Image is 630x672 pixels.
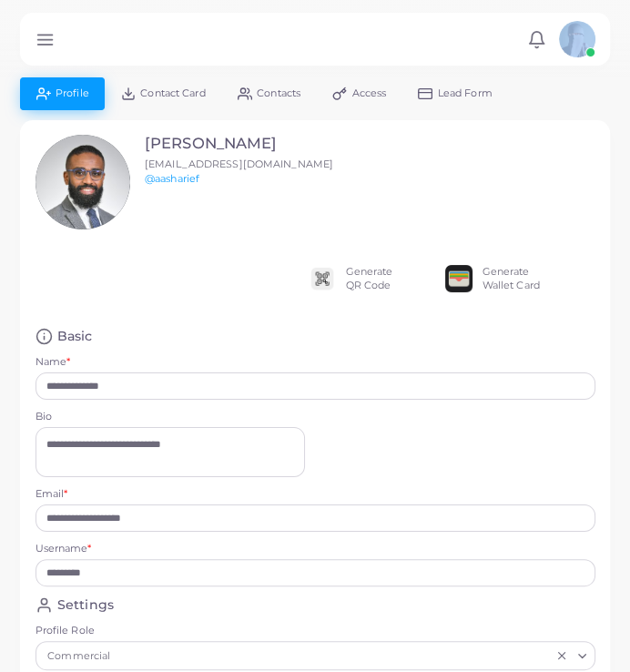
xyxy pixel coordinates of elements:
span: Commercial [46,647,114,666]
h3: [PERSON_NAME] [145,135,333,153]
span: Contacts [257,88,300,98]
div: Generate QR Code [346,265,393,294]
div: Generate Wallet Card [483,265,540,294]
label: Bio [36,410,306,424]
span: Lead Form [438,88,493,98]
span: Access [352,88,387,98]
a: avatar [554,21,600,57]
span: Profile [56,88,89,98]
label: Profile Role [36,624,595,638]
label: Email [36,487,68,502]
button: Clear Selected [555,648,568,663]
h4: Settings [57,596,114,614]
span: [EMAIL_ADDRESS][DOMAIN_NAME] [145,158,333,170]
div: Search for option [36,641,595,670]
a: @aasharief [145,172,199,185]
img: qr2.png [309,265,336,292]
label: Username [36,542,92,556]
input: Search for option [115,646,550,666]
h4: Basic [57,328,93,345]
span: Contact Card [140,88,205,98]
img: apple-wallet.png [445,265,472,292]
img: avatar [559,21,595,57]
label: Name [36,355,71,370]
